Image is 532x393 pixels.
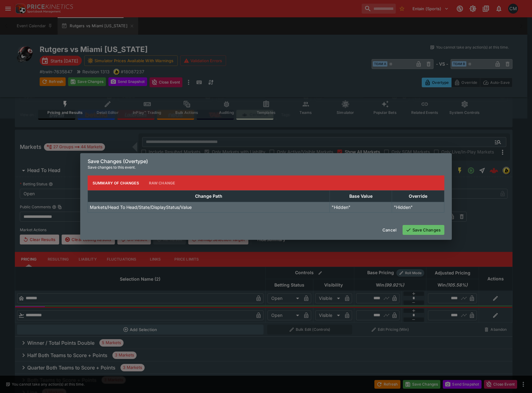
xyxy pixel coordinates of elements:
[90,204,192,210] p: Markets/Head To Head/State/DisplayStatus/Value
[379,225,400,235] button: Cancel
[403,225,444,235] button: Save Changes
[88,158,444,165] h6: Save Changes (Overtype)
[144,175,180,190] button: Raw Change
[88,191,330,202] th: Change Path
[88,164,444,171] p: Save changes to this event.
[392,191,444,202] th: Override
[330,202,392,213] td: "Hidden"
[392,202,444,213] td: "Hidden"
[88,175,144,190] button: Summary of Changes
[330,191,392,202] th: Base Value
